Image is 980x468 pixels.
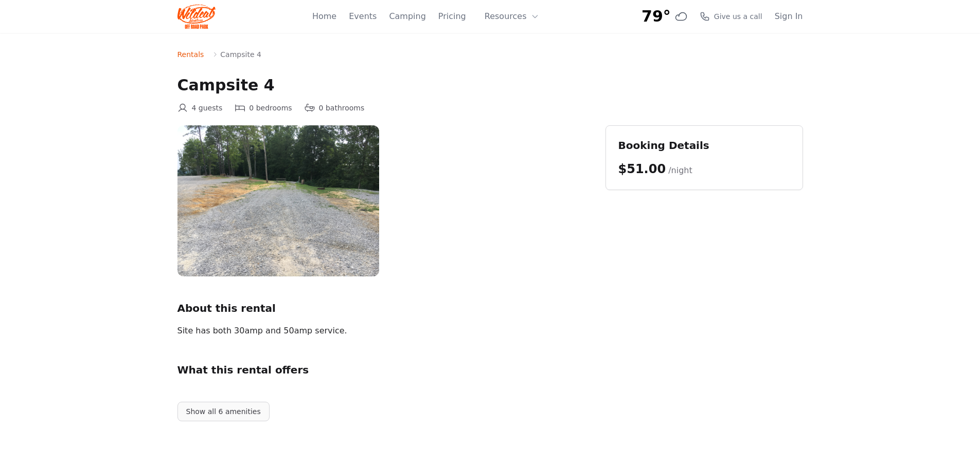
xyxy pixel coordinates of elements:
h2: About this rental [177,301,589,315]
h2: Booking Details [618,138,790,153]
span: Give us a call [714,11,762,22]
a: Camping [389,10,425,23]
a: Events [349,10,377,23]
span: 0 bathrooms [319,103,365,113]
button: Resources [478,6,545,27]
a: Pricing [438,10,466,23]
button: Show all 6 amenities [177,402,270,421]
img: Wildcat Logo [177,4,216,29]
span: Campsite 4 [220,49,261,60]
span: /night [668,165,692,175]
h2: What this rental offers [177,363,589,377]
a: Give us a call [700,11,762,22]
a: Rentals [177,49,204,60]
span: 79° [642,7,671,26]
img: campsite%20%23%204.JPG [177,125,379,276]
a: Sign In [775,10,803,23]
span: $51.00 [618,162,666,176]
span: 4 guests [192,103,223,113]
a: Home [312,10,336,23]
nav: Breadcrumb [177,49,803,60]
div: Site has both 30amp and 50amp service. [177,324,518,338]
span: 0 bedrooms [249,103,292,113]
h1: Campsite 4 [177,76,803,95]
